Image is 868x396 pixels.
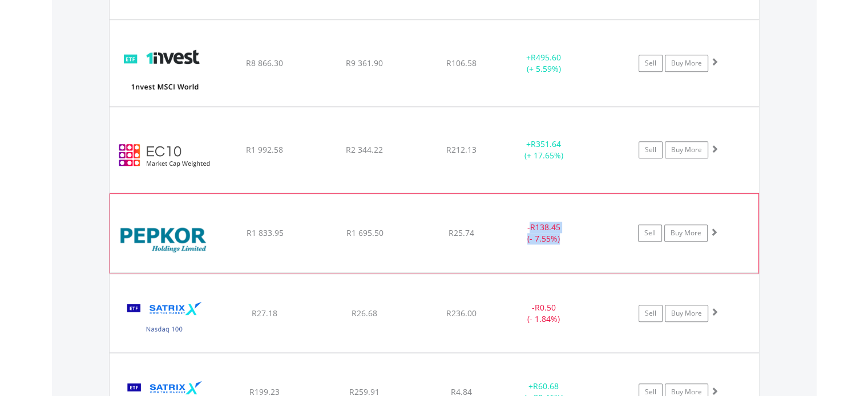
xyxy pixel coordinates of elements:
div: - (- 7.55%) [500,222,586,244]
span: R138.45 [530,222,560,232]
a: Sell [638,224,662,242]
a: Buy More [664,224,708,242]
span: R8 866.30 [246,58,283,68]
span: R25.74 [449,227,474,238]
span: R26.68 [352,308,377,319]
a: Buy More [665,305,708,322]
a: Buy More [665,55,708,72]
img: EC10.EC.EC10.png [115,121,213,190]
img: EQU.ZA.PPH.png [116,208,214,270]
span: R106.58 [446,58,477,68]
div: - (- 1.84%) [501,302,587,325]
img: EQU.ZA.ETFWLD.png [115,34,213,103]
a: Buy More [665,141,708,158]
span: R2 344.22 [346,144,383,155]
span: R1 695.50 [346,227,383,238]
span: R212.13 [446,144,477,155]
span: R495.60 [531,52,561,63]
span: R0.50 [535,302,556,313]
span: R351.64 [531,138,561,149]
div: + (+ 17.65%) [501,138,587,161]
span: R236.00 [446,308,477,319]
span: R27.18 [252,308,277,319]
span: R60.68 [533,381,559,391]
span: R1 833.95 [246,227,283,238]
a: Sell [639,55,663,72]
div: + (+ 5.59%) [501,52,587,75]
a: Sell [639,141,663,158]
a: Sell [639,305,663,322]
span: R1 992.58 [246,144,283,155]
span: R9 361.90 [346,58,383,68]
img: EQU.ZA.STXNDQ.png [115,288,213,349]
